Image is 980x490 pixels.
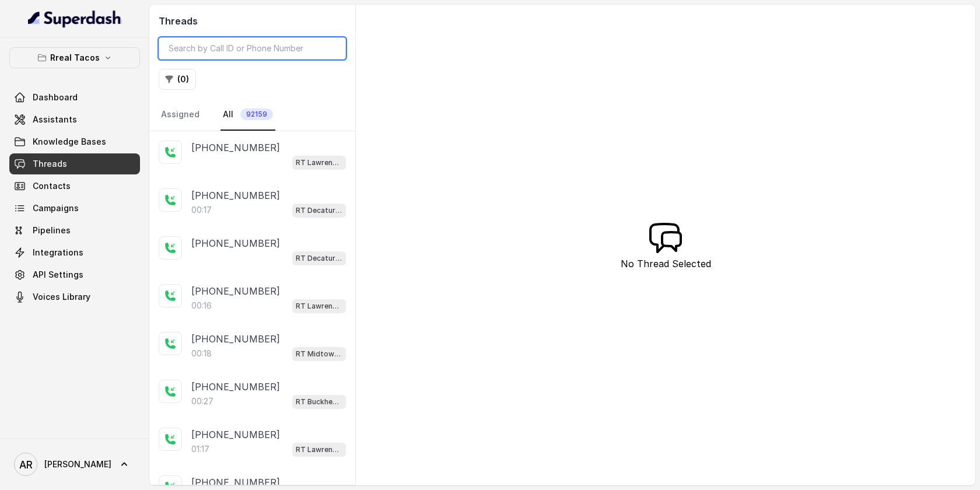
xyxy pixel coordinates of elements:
p: RT Midtown / EN [296,348,342,360]
input: Search by Call ID or Phone Number [159,37,346,60]
button: Rreal Tacos [9,47,140,68]
span: Knowledge Bases [33,136,106,148]
span: Campaigns [33,202,79,214]
p: 00:17 [191,204,212,216]
nav: Tabs [159,99,346,131]
p: RT Buckhead / EN [296,396,342,408]
a: Assistants [9,109,140,130]
p: RT Lawrenceville [296,300,342,312]
p: RT Lawrenceville [296,444,342,456]
a: Integrations [9,242,140,263]
p: 00:18 [191,348,212,359]
img: light.svg [28,9,122,28]
p: RT Decatur / EN [296,253,342,264]
p: 00:16 [191,300,212,311]
span: Contacts [33,180,71,192]
a: Threads [9,153,140,174]
a: Campaigns [9,198,140,219]
a: Knowledge Bases [9,131,140,152]
span: [PERSON_NAME] [44,459,111,470]
p: [PHONE_NUMBER] [191,428,280,442]
p: [PHONE_NUMBER] [191,188,280,202]
p: 00:27 [191,395,213,407]
span: Pipelines [33,225,71,236]
p: 01:17 [191,443,209,455]
text: AR [19,459,33,471]
span: 92159 [240,108,273,120]
a: Pipelines [9,220,140,241]
span: Integrations [33,247,83,258]
p: [PHONE_NUMBER] [191,284,280,298]
p: RT Decatur / EN [296,205,342,216]
a: Assigned [159,99,202,131]
span: Threads [33,158,67,170]
p: No Thread Selected [621,257,711,271]
a: All92159 [220,99,275,131]
a: Contacts [9,176,140,197]
p: [PHONE_NUMBER] [191,236,280,250]
span: API Settings [33,269,83,281]
p: [PHONE_NUMBER] [191,332,280,346]
a: Voices Library [9,286,140,307]
p: Rreal Tacos [50,51,100,65]
a: Dashboard [9,87,140,108]
span: Dashboard [33,92,78,103]
p: [PHONE_NUMBER] [191,475,280,489]
h2: Threads [159,14,346,28]
a: API Settings [9,264,140,285]
p: [PHONE_NUMBER] [191,380,280,394]
p: RT Lawrenceville [296,157,342,169]
a: [PERSON_NAME] [9,448,140,481]
button: (0) [159,69,196,90]
span: Assistants [33,114,77,125]
span: Voices Library [33,291,90,303]
p: [PHONE_NUMBER] [191,141,280,155]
